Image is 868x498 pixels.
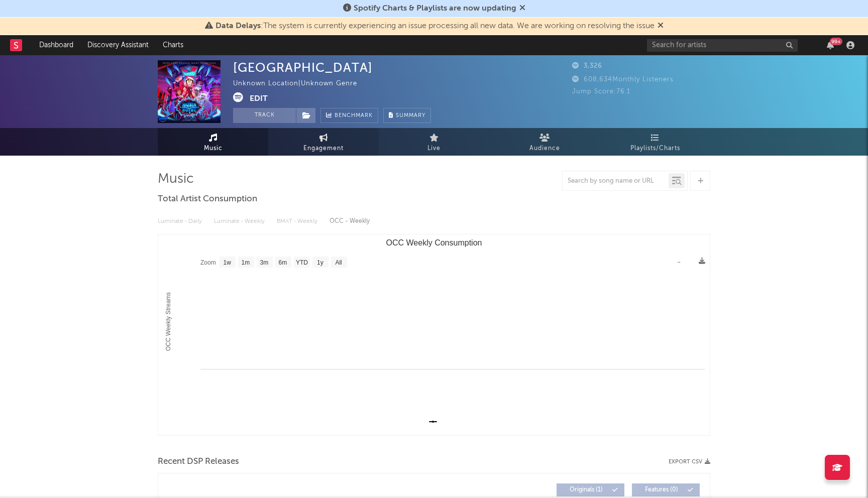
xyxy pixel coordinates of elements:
div: Unknown Location | Unknown Genre [233,78,369,90]
button: Originals(1) [557,483,624,496]
span: Recent DSP Releases [158,456,239,468]
a: Charts [156,35,190,55]
span: Dismiss [519,5,525,13]
button: Export CSV [669,459,710,465]
a: Audience [489,128,600,156]
span: Music [204,143,223,155]
text: 6m [279,259,287,266]
span: Audience [529,143,560,155]
span: 3,326 [572,63,602,69]
span: Summary [396,113,425,118]
span: 608,634 Monthly Listeners [572,76,674,83]
div: [GEOGRAPHIC_DATA] [233,60,373,75]
span: : The system is currently experiencing an issue processing all new data. We are working on resolv... [215,22,655,30]
text: 3m [260,259,269,266]
span: Playlists/Charts [630,143,680,155]
a: Discovery Assistant [80,35,156,55]
span: Total Artist Consumption [158,193,257,205]
span: Features ( 0 ) [638,487,685,493]
text: All [335,259,342,266]
a: Dashboard [32,35,80,55]
span: Dismiss [658,22,664,30]
span: Engagement [303,143,344,155]
a: Engagement [268,128,379,156]
span: Jump Score: 76.1 [572,88,630,95]
button: Features(0) [632,483,700,496]
span: Data Delays [215,22,261,30]
button: Track [233,108,296,123]
span: Originals ( 1 ) [563,487,609,493]
button: 99+ [827,41,834,49]
text: YTD [296,259,308,266]
span: Spotify Charts & Playlists are now updating [354,5,516,13]
text: 1m [242,259,250,266]
input: Search by song name or URL [563,177,669,185]
text: Zoom [200,259,216,266]
a: Live [379,128,489,156]
button: Summary [383,108,431,123]
div: 99 + [830,38,842,45]
text: 1y [317,259,323,266]
span: Live [427,143,441,155]
svg: OCC Weekly Consumption [158,234,710,435]
text: OCC Weekly Streams [165,292,172,351]
text: → [676,259,682,266]
text: OCC Weekly Consumption [386,238,482,247]
input: Search for artists [647,39,798,52]
text: 1w [224,259,232,266]
a: Music [158,128,268,156]
span: Benchmark [335,110,373,122]
button: Edit [250,92,268,105]
a: Playlists/Charts [600,128,710,156]
a: Benchmark [320,108,378,123]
